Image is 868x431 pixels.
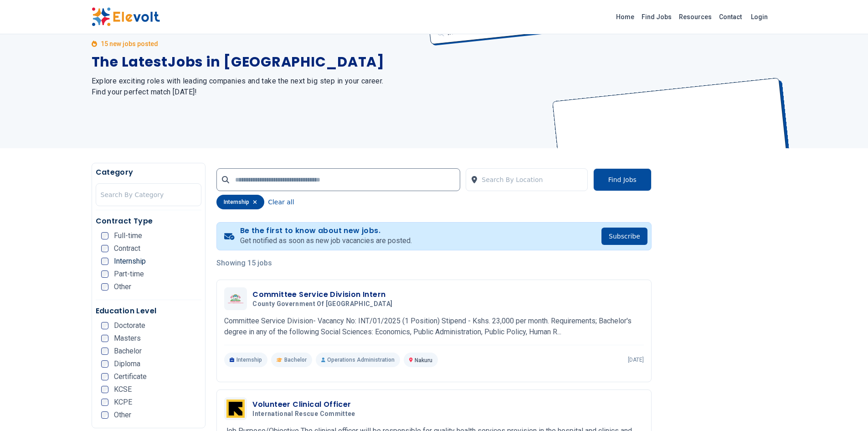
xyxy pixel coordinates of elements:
[216,195,264,209] div: internship
[101,373,108,380] input: Certificate
[415,357,432,363] span: Nakuru
[114,399,132,406] span: KCPE
[114,360,140,368] span: Diploma
[96,306,202,317] h5: Education Level
[638,10,675,24] a: Find Jobs
[101,232,108,239] input: Full-time
[745,8,773,26] a: Login
[240,235,412,246] p: Get notified as soon as new job vacancies are posted.
[114,270,144,278] span: Part-time
[114,411,131,419] span: Other
[114,283,131,291] span: Other
[226,400,245,418] img: International Rescue Committee
[101,39,158,48] p: 15 new jobs posted
[114,258,146,265] span: Internship
[101,270,108,278] input: Part-time
[101,411,108,419] input: Other
[114,232,142,239] span: Full-time
[628,356,644,363] p: [DATE]
[252,410,355,418] span: International Rescue Committee
[675,10,715,24] a: Resources
[316,353,400,367] p: Operations Administration
[224,287,644,367] a: County Government of NakuruCommittee Service Division InternCounty Government of [GEOGRAPHIC_DATA...
[101,399,108,406] input: KCPE
[240,226,412,235] h4: Be the first to know about new jobs.
[216,258,652,269] p: Showing 15 jobs
[612,10,638,24] a: Home
[601,228,647,245] button: Subscribe
[92,7,160,26] img: Elevolt
[101,360,108,368] input: Diploma
[114,373,147,380] span: Certificate
[96,216,202,227] h5: Contract Type
[101,283,108,291] input: Other
[224,316,644,338] p: Committee Service Division- Vacancy No: INT/01/2025 (1 Position) Stipend - Kshs. 23,000 per month...
[101,386,108,393] input: KCSE
[101,348,108,355] input: Bachelor
[268,195,294,209] button: Clear all
[96,167,202,178] h5: Category
[252,289,396,300] h3: Committee Service Division Intern
[101,322,108,329] input: Doctorate
[715,10,745,24] a: Contact
[101,245,108,252] input: Contract
[252,300,392,308] span: County Government of [GEOGRAPHIC_DATA]
[593,168,652,191] button: Find Jobs
[114,322,145,329] span: Doctorate
[101,258,108,265] input: Internship
[224,353,267,367] p: Internship
[114,386,132,393] span: KCSE
[284,356,307,363] span: Bachelor
[114,348,142,355] span: Bachelor
[92,76,423,98] h2: Explore exciting roles with leading companies and take the next big step in your career. Find you...
[101,335,108,342] input: Masters
[226,292,245,305] img: County Government of Nakuru
[252,399,359,410] h3: Volunteer Clinical Officer
[114,245,140,252] span: Contract
[822,387,868,431] iframe: Chat Widget
[114,335,141,342] span: Masters
[92,54,423,70] h1: The Latest Jobs in [GEOGRAPHIC_DATA]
